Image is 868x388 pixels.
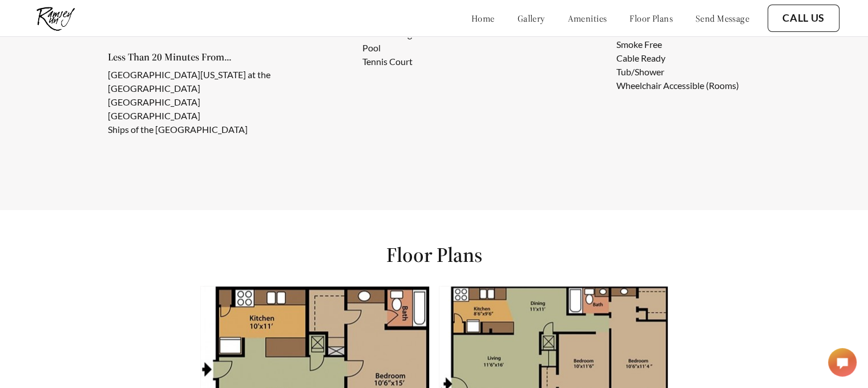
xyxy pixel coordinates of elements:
[768,5,839,32] button: Call Us
[616,51,739,65] li: Cable Ready
[471,13,495,24] a: home
[629,13,673,24] a: floor plans
[108,52,292,62] h5: Less Than 20 Minutes From...
[568,13,607,24] a: amenities
[108,109,273,123] li: [GEOGRAPHIC_DATA]
[362,41,463,55] li: Pool
[616,79,739,92] li: Wheelchair Accessible (Rooms)
[108,95,273,109] li: [GEOGRAPHIC_DATA]
[616,38,739,51] li: Smoke Free
[616,65,739,79] li: Tub/Shower
[362,55,463,68] li: Tennis Court
[108,68,273,95] li: [GEOGRAPHIC_DATA][US_STATE] at the [GEOGRAPHIC_DATA]
[518,13,545,24] a: gallery
[386,242,482,268] h1: Floor Plans
[29,3,83,34] img: ramsey_run_logo.jpg
[108,123,273,136] li: Ships of the [GEOGRAPHIC_DATA]
[782,12,825,25] a: Call Us
[696,13,749,24] a: send message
